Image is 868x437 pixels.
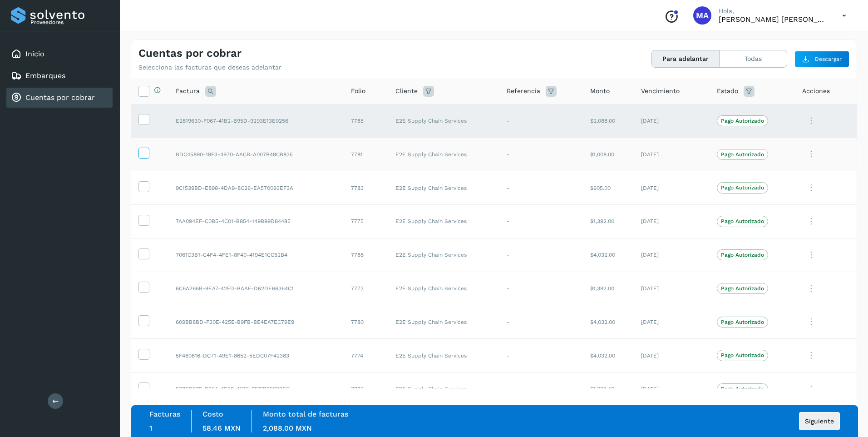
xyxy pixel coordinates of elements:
td: 7774 [344,339,388,372]
span: Acciones [802,86,830,96]
p: Pago Autorizado [721,285,764,292]
td: $4,032.00 [583,305,634,339]
td: 6C6A266B-9EA7-42FD-BAAE-D62DE66364C1 [168,272,344,305]
td: - [499,305,583,339]
span: 58.46 MXN [202,424,241,432]
td: [DATE] [634,171,710,205]
td: $1,392.00 [583,204,634,238]
label: Facturas [149,410,180,418]
a: Cuentas por cobrar [25,93,95,102]
td: [DATE] [634,104,710,138]
td: 5F460816-DC71-49E1-8652-5EDC07F42383 [168,339,344,372]
p: Selecciona las facturas que deseas adelantar [138,64,281,71]
div: Inicio [6,44,113,64]
p: Pago Autorizado [721,352,764,358]
td: [DATE] [634,305,710,339]
td: - [499,204,583,238]
td: - [499,339,583,372]
td: 9C1539BD-E898-4DA9-8C26-EA570093EF3A [168,171,344,205]
td: [DATE] [634,272,710,305]
td: 609BB8BD-F30E-425E-B9FB-BE4EA7EC79E9 [168,305,344,339]
p: MIGUEL ANGEL HERRERA BATRES [719,15,828,24]
span: Siguiente [805,418,834,424]
td: $4,032.00 [583,339,634,372]
span: Descargar [815,55,842,63]
td: E2E Supply Chain Services [388,238,499,272]
span: Monto [590,86,610,96]
td: $4,032.00 [583,238,634,272]
td: [DATE] [634,138,710,171]
button: Descargar [794,51,849,67]
td: 7783 [344,171,388,205]
span: Referencia [507,86,540,96]
td: [DATE] [634,339,710,372]
td: - [499,238,583,272]
td: 538EB87E-B264-4E08-A13C-F573189023EC [168,372,344,406]
td: BDC45890-19F3-4970-AACB-A007B49CB835 [168,138,344,171]
span: Vencimiento [641,86,680,96]
p: Pago Autorizado [721,252,764,258]
td: 7773 [344,272,388,305]
td: $1,008.00 [583,138,634,171]
button: Todas [720,50,787,67]
p: Pago Autorizado [721,386,764,392]
td: E2E Supply Chain Services [388,104,499,138]
td: - [499,171,583,205]
button: Para adelantar [652,50,720,67]
label: Monto total de facturas [263,410,348,418]
td: E2E Supply Chain Services [388,272,499,305]
a: Embarques [25,71,65,80]
td: $1,322.40 [583,372,634,406]
td: [DATE] [634,372,710,406]
span: Cliente [395,86,418,96]
p: Pago Autorizado [721,184,764,191]
td: E2819630-F067-41B2-B95D-9293E13E0256 [168,104,344,138]
td: 7780 [344,305,388,339]
td: 7789 [344,372,388,406]
td: [DATE] [634,238,710,272]
span: 1 [149,424,152,432]
span: 2,088.00 MXN [263,424,312,432]
td: - [499,272,583,305]
td: 7785 [344,104,388,138]
td: $1,392.00 [583,272,634,305]
span: Factura [176,86,200,96]
td: E2E Supply Chain Services [388,171,499,205]
p: Pago Autorizado [721,319,764,325]
a: Inicio [25,50,44,58]
td: 7061C3B1-C4F4-4FE1-8F40-4194E1CC52B4 [168,238,344,272]
td: E2E Supply Chain Services [388,138,499,171]
td: E2E Supply Chain Services [388,339,499,372]
td: - [499,372,583,406]
td: 7775 [344,204,388,238]
p: Pago Autorizado [721,118,764,124]
td: E2E Supply Chain Services [388,204,499,238]
span: Estado [717,86,738,96]
td: $2,088.00 [583,104,634,138]
td: $605.00 [583,171,634,205]
p: Hola, [719,7,828,15]
p: Pago Autorizado [721,218,764,224]
label: Costo [202,410,223,418]
td: 7AA094EF-C0B5-4C01-B854-149B99D84485 [168,204,344,238]
td: - [499,104,583,138]
p: Pago Autorizado [721,151,764,158]
button: Siguiente [799,412,840,430]
td: 7781 [344,138,388,171]
h4: Cuentas por cobrar [138,47,242,60]
td: [DATE] [634,204,710,238]
span: Folio [351,86,365,96]
td: - [499,138,583,171]
div: Embarques [6,66,113,86]
div: Cuentas por cobrar [6,88,113,108]
td: E2E Supply Chain Services [388,305,499,339]
p: Proveedores [30,19,109,25]
td: E2E Supply Chain Services [388,372,499,406]
td: 7788 [344,238,388,272]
